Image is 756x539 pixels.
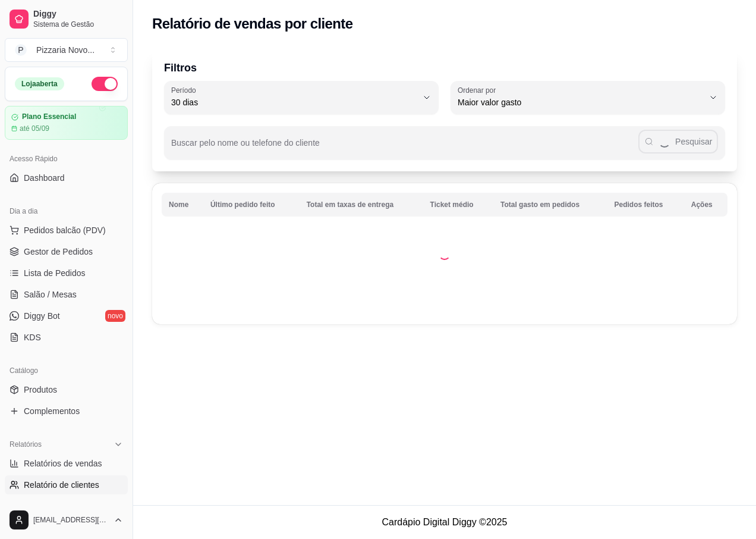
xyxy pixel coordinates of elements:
[458,85,500,95] label: Ordenar por
[5,328,128,347] a: KDS
[171,96,417,108] span: 30 dias
[5,361,128,380] div: Catálogo
[24,479,99,491] span: Relatório de clientes
[171,85,200,95] label: Período
[5,221,128,240] button: Pedidos balcão (PDV)
[5,264,128,283] a: Lista de Pedidos
[5,497,128,516] a: Relatório de mesas
[5,5,128,33] a: DiggySistema de Gestão
[439,248,451,260] div: Loading
[33,20,123,29] span: Sistema de Gestão
[24,405,80,417] span: Complementos
[5,306,128,325] a: Diggy Botnovo
[171,142,638,153] input: Buscar pelo nome ou telefone do cliente
[33,515,109,525] span: [EMAIL_ADDRESS][DOMAIN_NAME]
[5,149,128,168] div: Acesso Rápido
[133,505,756,539] footer: Cardápio Digital Diggy © 2025
[164,81,439,114] button: Período30 dias
[164,59,725,76] p: Filtros
[24,246,93,258] span: Gestor de Pedidos
[5,106,128,140] a: Plano Essencialaté 05/09
[5,380,128,399] a: Produtos
[24,224,106,236] span: Pedidos balcão (PDV)
[15,77,64,90] div: Loja aberta
[24,331,41,343] span: KDS
[5,285,128,304] a: Salão / Mesas
[24,500,96,512] span: Relatório de mesas
[24,172,65,184] span: Dashboard
[24,267,86,279] span: Lista de Pedidos
[5,38,128,62] button: Select a team
[24,457,102,469] span: Relatórios de vendas
[20,124,49,133] article: até 05/09
[5,454,128,473] a: Relatórios de vendas
[24,289,77,300] span: Salão / Mesas
[92,77,118,91] button: Alterar Status
[5,168,128,187] a: Dashboard
[152,14,353,33] h2: Relatório de vendas por cliente
[33,9,123,20] span: Diggy
[24,310,60,322] span: Diggy Bot
[458,96,704,108] span: Maior valor gasto
[5,475,128,494] a: Relatório de clientes
[451,81,725,114] button: Ordenar porMaior valor gasto
[36,44,94,56] div: Pizzaria Novo ...
[5,402,128,421] a: Complementos
[24,384,57,396] span: Produtos
[5,202,128,221] div: Dia a dia
[15,44,27,56] span: P
[22,112,76,121] article: Plano Essencial
[5,506,128,534] button: [EMAIL_ADDRESS][DOMAIN_NAME]
[10,440,42,449] span: Relatórios
[5,242,128,261] a: Gestor de Pedidos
